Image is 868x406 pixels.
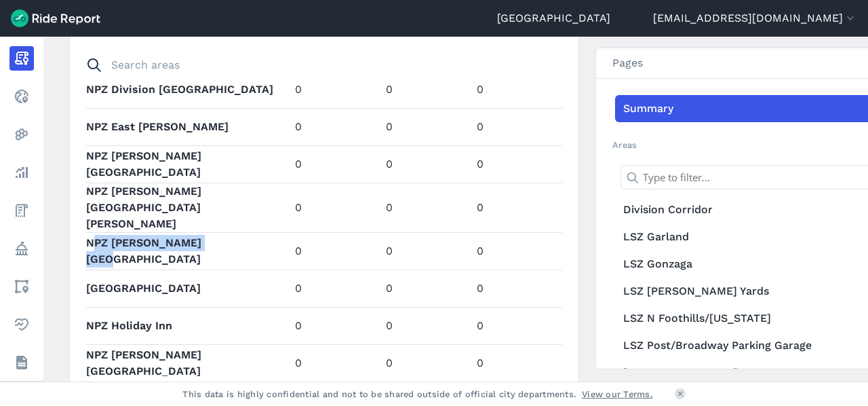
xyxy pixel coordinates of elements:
[86,71,290,108] th: NPZ Division [GEOGRAPHIC_DATA]
[86,344,290,382] th: NPZ [PERSON_NAME][GEOGRAPHIC_DATA]
[471,344,562,382] td: 0
[86,270,290,307] th: [GEOGRAPHIC_DATA]
[86,183,290,232] th: NPZ [PERSON_NAME][GEOGRAPHIC_DATA][PERSON_NAME]
[290,183,380,232] td: 0
[9,160,34,185] a: Analyze
[9,236,34,261] a: Policy
[471,270,562,307] td: 0
[9,274,34,299] a: Areas
[290,71,380,108] td: 0
[471,307,562,344] td: 0
[290,145,380,183] td: 0
[290,232,380,270] td: 0
[9,122,34,147] a: Heatmaps
[497,10,610,26] a: [GEOGRAPHIC_DATA]
[9,312,34,337] a: Health
[9,46,34,71] a: Report
[86,108,290,145] th: NPZ East [PERSON_NAME]
[290,344,380,382] td: 0
[290,108,380,145] td: 0
[86,232,290,270] th: NPZ [PERSON_NAME][GEOGRAPHIC_DATA]
[380,307,471,344] td: 0
[380,71,471,108] td: 0
[653,10,857,26] button: [EMAIL_ADDRESS][DOMAIN_NAME]
[380,108,471,145] td: 0
[380,232,471,270] td: 0
[380,344,471,382] td: 0
[471,71,562,108] td: 0
[86,307,290,344] th: NPZ Holiday Inn
[582,388,653,401] a: View our Terms.
[11,10,100,27] img: Ride Report
[9,84,34,109] a: Realtime
[9,198,34,223] a: Fees
[9,350,34,375] a: Datasets
[290,270,380,307] td: 0
[380,145,471,183] td: 0
[290,307,380,344] td: 0
[471,108,562,145] td: 0
[471,232,562,270] td: 0
[380,183,471,232] td: 0
[78,53,554,77] input: Search areas
[471,183,562,232] td: 0
[471,145,562,183] td: 0
[380,270,471,307] td: 0
[86,145,290,183] th: NPZ [PERSON_NAME][GEOGRAPHIC_DATA]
